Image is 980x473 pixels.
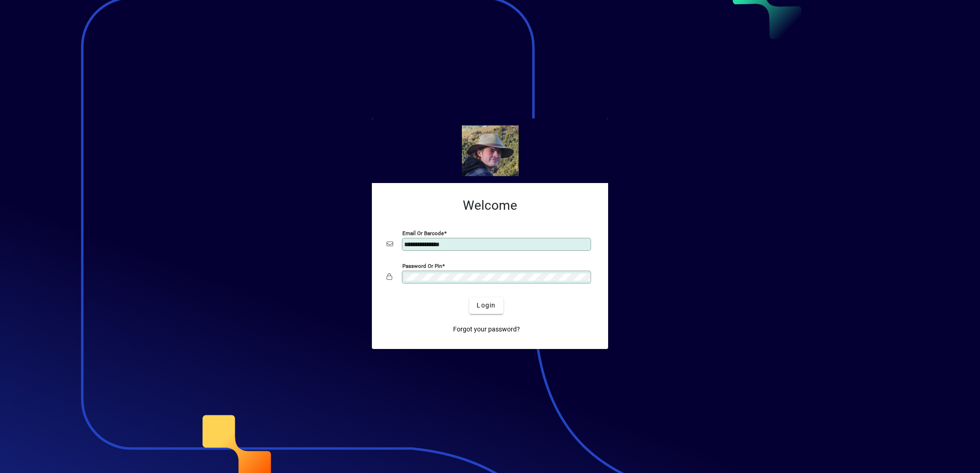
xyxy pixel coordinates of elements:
h2: Welcome [387,198,593,213]
mat-label: Password or Pin [402,262,442,269]
button: Login [469,297,503,314]
a: Forgot your password? [449,321,524,338]
mat-label: Email or Barcode [402,230,444,236]
span: Login [477,301,496,310]
span: Forgot your password? [453,325,520,334]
